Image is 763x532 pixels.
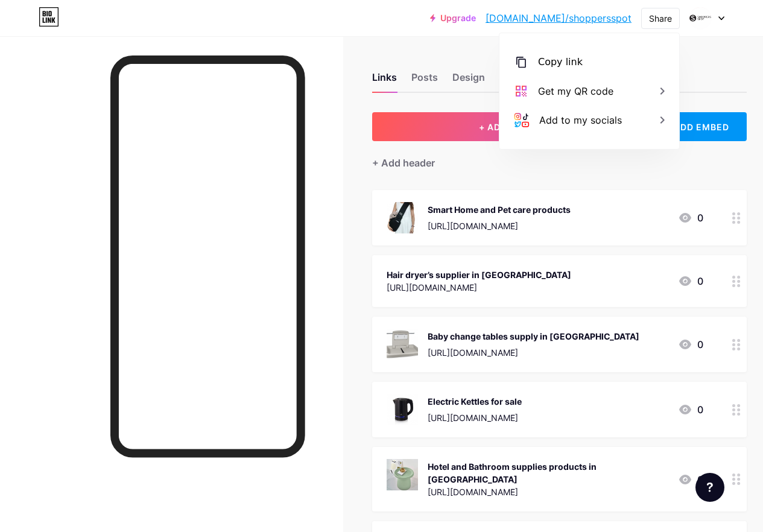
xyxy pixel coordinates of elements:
[678,274,703,288] div: 0
[411,70,438,92] div: Posts
[387,329,418,360] img: Baby change tables supply in Australia
[539,113,622,127] div: Add to my socials
[649,12,672,25] div: Share
[428,460,668,486] div: Hotel and Bathroom supplies products in [GEOGRAPHIC_DATA]
[452,70,485,92] div: Design
[430,13,476,23] a: Upgrade
[538,55,583,69] div: Copy link
[428,346,639,359] div: [URL][DOMAIN_NAME]
[678,472,703,487] div: 0
[647,112,747,141] div: + ADD EMBED
[428,395,522,408] div: Electric Kettles for sale
[538,84,613,98] div: Get my QR code
[428,220,571,232] div: [URL][DOMAIN_NAME]
[678,337,703,352] div: 0
[387,202,418,233] img: Smart Home and Pet care products
[387,394,418,425] img: Electric Kettles for sale
[678,402,703,417] div: 0
[479,122,531,132] span: + ADD LINK
[678,211,703,225] div: 0
[387,459,418,490] img: Hotel and Bathroom supplies products in Australia
[372,112,638,141] button: + ADD LINK
[428,203,571,216] div: Smart Home and Pet care products
[387,281,571,294] div: [URL][DOMAIN_NAME]
[428,411,522,424] div: [URL][DOMAIN_NAME]
[428,330,639,343] div: Baby change tables supply in [GEOGRAPHIC_DATA]
[387,268,571,281] div: Hair dryer’s supplier in [GEOGRAPHIC_DATA]
[428,486,668,498] div: [URL][DOMAIN_NAME]
[372,70,397,92] div: Links
[372,156,435,170] div: + Add header
[689,7,712,30] img: shoppersspot
[486,11,632,25] a: [DOMAIN_NAME]/shoppersspot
